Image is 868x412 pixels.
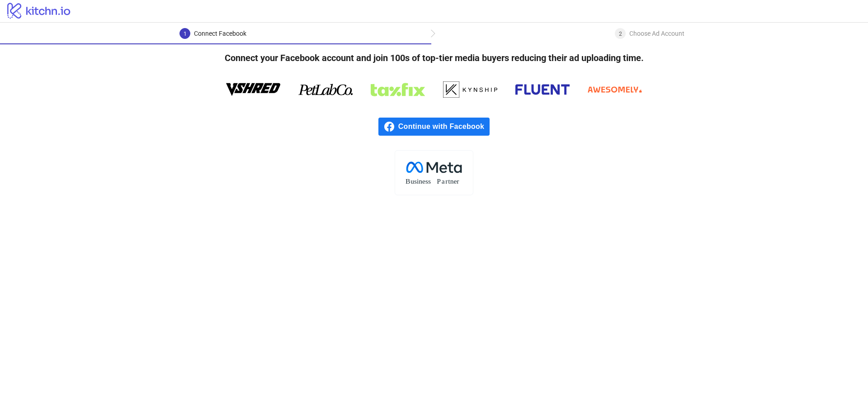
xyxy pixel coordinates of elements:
[398,118,490,136] span: Continue with Facebook
[437,177,441,185] tspan: P
[378,118,490,136] a: Continue with Facebook
[210,44,658,71] h4: Connect your Facebook account and join 100s of top-tier media buyers reducing their ad uploading ...
[448,177,459,185] tspan: tner
[619,31,622,37] span: 2
[410,177,431,185] tspan: usiness
[445,177,448,185] tspan: r
[629,28,684,39] div: Choose Ad Account
[442,177,445,185] tspan: a
[184,31,187,37] span: 1
[194,28,246,39] div: Connect Facebook
[406,177,410,185] tspan: B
